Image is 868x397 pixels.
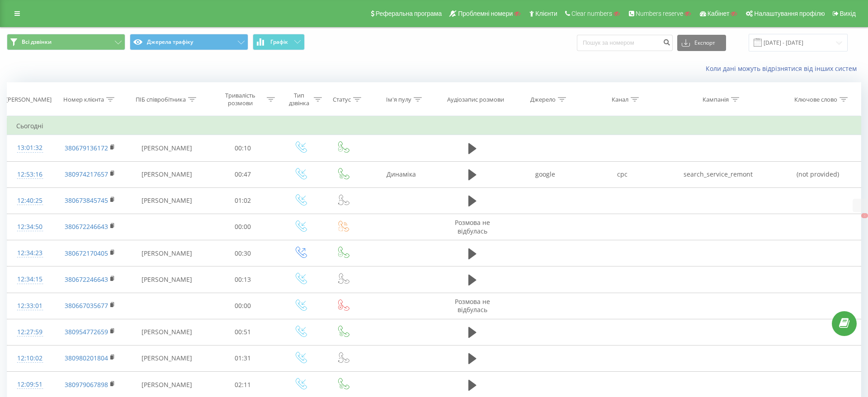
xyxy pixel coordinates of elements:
[530,96,556,103] div: Джерело
[16,192,44,210] div: 12:40:25
[22,38,52,46] span: Всі дзвінки
[127,161,207,187] td: [PERSON_NAME]
[253,34,305,50] button: Графік
[16,139,44,157] div: 13:01:32
[127,240,207,266] td: [PERSON_NAME]
[207,214,278,240] td: 00:00
[16,244,44,262] div: 12:34:23
[584,161,661,187] td: cpc
[65,170,108,178] a: 380974217657
[127,345,207,371] td: [PERSON_NAME]
[65,327,108,336] a: 380954772659
[706,64,861,73] a: Коли дані можуть відрізнятися вiд інших систем
[455,297,490,314] span: Розмова не відбулась
[840,10,856,17] span: Вихід
[65,301,108,310] a: 380667035677
[127,266,207,293] td: [PERSON_NAME]
[136,96,186,103] div: ПІБ співробітника
[127,187,207,214] td: [PERSON_NAME]
[507,161,584,187] td: google
[65,275,108,284] a: 380672246643
[455,218,490,235] span: Розмова не відбулась
[677,35,726,51] button: Експорт
[286,92,311,107] div: Тип дзвінка
[16,271,44,288] div: 12:34:15
[535,10,557,17] span: Клієнти
[65,196,108,205] a: 380673845745
[7,117,861,135] td: Сьогодні
[207,293,278,319] td: 00:00
[16,166,44,183] div: 12:53:16
[207,240,278,266] td: 00:30
[708,10,730,17] span: Кабінет
[270,39,288,45] span: Графік
[127,319,207,345] td: [PERSON_NAME]
[458,10,513,17] span: Проблемні номери
[754,10,825,17] span: Налаштування профілю
[6,96,52,103] div: [PERSON_NAME]
[207,266,278,293] td: 00:13
[636,10,683,17] span: Numbers reserve
[130,34,248,50] button: Джерела трафіку
[65,144,108,152] a: 380679136172
[571,10,612,17] span: Clear numbers
[207,187,278,214] td: 01:02
[16,323,44,341] div: 12:27:59
[16,350,44,367] div: 12:10:02
[16,218,44,236] div: 12:34:50
[612,96,628,103] div: Канал
[794,96,837,103] div: Ключове слово
[16,297,44,315] div: 12:33:01
[661,161,775,187] td: search_service_remont
[376,10,442,17] span: Реферальна програма
[364,161,438,187] td: Динаміка
[65,354,108,362] a: 380980201804
[127,135,207,161] td: [PERSON_NAME]
[65,249,108,257] a: 380672170405
[7,34,125,50] button: Всі дзвінки
[333,96,351,103] div: Статус
[577,35,673,51] input: Пошук за номером
[65,380,108,389] a: 380979067898
[703,96,729,103] div: Кампанія
[207,345,278,371] td: 01:31
[65,222,108,231] a: 380672246643
[447,96,504,103] div: Аудіозапис розмови
[63,96,104,103] div: Номер клієнта
[861,213,868,218] button: X
[386,96,411,103] div: Ім'я пулу
[775,161,861,187] td: (not provided)
[207,319,278,345] td: 00:51
[216,92,264,107] div: Тривалість розмови
[207,135,278,161] td: 00:10
[16,376,44,393] div: 12:09:51
[207,161,278,187] td: 00:47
